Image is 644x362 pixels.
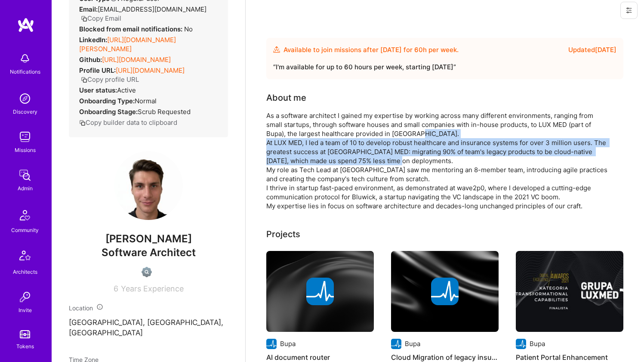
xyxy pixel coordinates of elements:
[11,226,39,235] div: Community
[79,86,117,94] strong: User status:
[69,303,228,312] div: Location
[283,45,459,55] div: Available to join missions after [DATE] for h per week .
[79,120,86,126] i: icon Copy
[79,66,116,74] strong: Profile URL:
[16,167,34,184] img: admin teamwork
[79,5,98,13] strong: Email:
[273,62,616,72] div: “ I'm available for up to 60 hours per week, starting [DATE] ”
[16,50,34,67] img: bell
[16,90,34,107] img: discovery
[15,145,36,155] div: Missions
[69,232,228,245] span: [PERSON_NAME]
[79,108,138,116] strong: Onboarding Stage:
[306,278,334,305] img: Company logo
[81,15,87,22] i: icon Copy
[530,339,545,348] div: Bupa
[516,251,623,332] img: Patient Portal Enhancement
[16,342,34,351] div: Tokens
[405,339,420,348] div: Bupa
[102,56,171,64] a: [URL][DOMAIN_NAME]
[69,318,228,338] p: [GEOGRAPHIC_DATA], [GEOGRAPHIC_DATA], [GEOGRAPHIC_DATA]
[138,108,191,116] span: Scrub Requested
[114,284,118,293] span: 6
[16,128,34,145] img: teamwork
[142,267,152,277] img: Not Scrubbed
[431,278,459,305] img: Company logo
[17,17,34,33] img: logo
[18,306,32,315] div: Invite
[266,228,300,241] div: Projects
[568,45,616,55] div: Updated [DATE]
[15,205,35,226] img: Community
[117,86,136,94] span: Active
[79,25,184,33] strong: Blocked from email notifications:
[266,339,277,349] img: Company logo
[15,247,35,267] img: Architects
[98,5,206,13] span: [EMAIL_ADDRESS][DOMAIN_NAME]
[79,36,176,53] a: [URL][DOMAIN_NAME][PERSON_NAME]
[280,339,296,348] div: Bupa
[81,77,87,83] i: icon Copy
[16,288,34,306] img: Invite
[79,118,177,127] button: Copy builder data to clipboard
[516,339,526,349] img: Company logo
[266,91,306,104] div: About me
[116,66,185,74] a: [URL][DOMAIN_NAME]
[414,46,423,54] span: 60
[13,107,37,116] div: Discovery
[266,251,374,332] img: cover
[273,46,280,53] img: Availability
[81,14,121,23] button: Copy Email
[102,246,196,259] span: Software Architect
[18,184,33,193] div: Admin
[79,36,107,44] strong: LinkedIn:
[13,267,37,276] div: Architects
[114,151,183,220] img: User Avatar
[20,330,30,338] img: tokens
[10,67,40,76] div: Notifications
[391,251,499,332] img: cover
[79,97,135,105] strong: Onboarding Type:
[79,56,102,64] strong: Github:
[121,284,184,293] span: Years Experience
[266,111,610,210] div: As a software architect I gained my expertise by working across many different environments, rang...
[79,25,193,34] div: No
[135,97,157,105] span: normal
[391,339,401,349] img: Company logo
[81,75,139,84] button: Copy profile URL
